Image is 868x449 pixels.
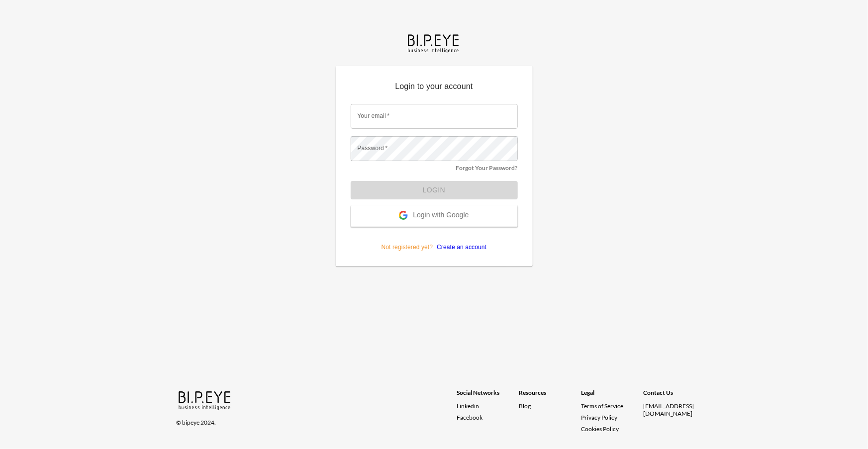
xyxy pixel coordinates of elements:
[457,389,519,402] div: Social Networks
[644,402,706,417] div: [EMAIL_ADDRESS][DOMAIN_NAME]
[351,227,518,252] p: Not registered yet?
[581,425,619,433] a: Cookies Policy
[457,414,483,421] span: Facebook
[644,389,706,402] div: Contact Us
[457,402,519,410] a: Linkedin
[519,389,581,402] div: Resources
[406,32,463,54] img: bipeye-logo
[177,413,443,426] div: © bipeye 2024.
[457,414,519,421] a: Facebook
[351,81,518,96] p: Login to your account
[581,389,644,402] div: Legal
[413,211,469,221] span: Login with Google
[456,164,518,172] a: Forgot Your Password?
[581,414,618,421] a: Privacy Policy
[457,402,480,410] span: Linkedin
[177,389,234,411] img: bipeye-logo
[351,205,518,227] button: Login with Google
[433,244,486,251] a: Create an account
[519,402,531,410] a: Blog
[581,402,640,410] a: Terms of Service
